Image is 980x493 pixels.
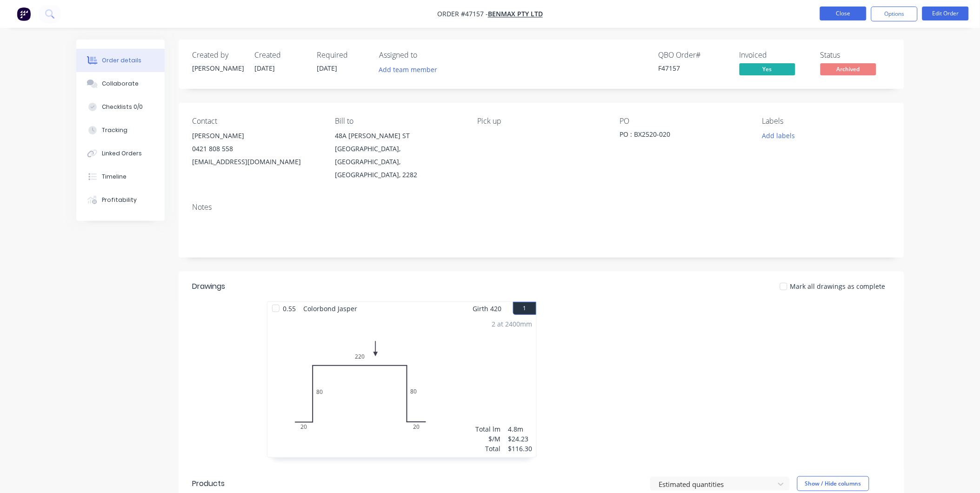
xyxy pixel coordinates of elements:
div: [GEOGRAPHIC_DATA], [GEOGRAPHIC_DATA], [GEOGRAPHIC_DATA], 2282 [335,142,462,181]
div: [PERSON_NAME]0421 808 558[EMAIL_ADDRESS][DOMAIN_NAME] [193,129,320,168]
div: PO : BX2520-020 [620,129,736,142]
div: Profitability [102,196,137,204]
div: Linked Orders [102,149,142,158]
div: Timeline [102,173,127,181]
button: Show / Hide columns [797,476,869,491]
div: Drawings [193,281,226,292]
button: Timeline [76,165,165,188]
div: Assigned to [380,51,473,60]
img: Factory [17,7,31,21]
div: 4.8m [508,424,533,434]
div: Pick up [477,117,605,126]
button: Close [820,7,867,20]
div: $24.23 [508,434,533,444]
div: 2 at 2400mm [492,319,533,329]
button: Add team member [374,63,442,76]
button: Collaborate [76,72,165,95]
div: Products [193,478,225,489]
span: Order #47157 - [437,10,488,19]
span: Mark all drawings as complete [790,281,886,291]
div: Labels [762,117,890,126]
div: Created [255,51,306,60]
div: [PERSON_NAME] [193,129,320,142]
div: QBO Order # [659,51,728,60]
div: Contact [193,117,320,126]
button: Order details [76,49,165,72]
div: Total [476,444,501,453]
span: [DATE] [317,64,338,73]
div: Checklists 0/0 [102,103,143,111]
div: [EMAIL_ADDRESS][DOMAIN_NAME] [193,155,320,168]
span: [DATE] [255,64,275,73]
div: Total lm [476,424,501,434]
div: 0208022080202 at 2400mmTotal lm$/MTotal4.8m$24.23$116.30 [267,315,536,457]
span: Colorbond Jasper [300,302,361,315]
div: Collaborate [102,80,139,88]
span: Girth 420 [473,302,502,315]
div: PO [620,117,747,126]
div: Tracking [102,126,127,134]
button: Profitability [76,188,165,212]
button: 1 [513,302,536,315]
div: Notes [193,203,890,212]
div: Created by [193,51,244,60]
div: Bill to [335,117,462,126]
button: Checklists 0/0 [76,95,165,119]
button: Add labels [757,129,800,142]
button: Edit Order [922,7,969,20]
button: Linked Orders [76,142,165,165]
button: Tracking [76,119,165,142]
div: $/M [476,434,501,444]
span: Archived [820,63,876,75]
div: Order details [102,56,141,65]
span: 0.55 [280,302,300,315]
div: 48A [PERSON_NAME] ST[GEOGRAPHIC_DATA], [GEOGRAPHIC_DATA], [GEOGRAPHIC_DATA], 2282 [335,129,462,181]
button: Add team member [380,63,443,76]
span: Yes [740,63,795,75]
div: [PERSON_NAME] [193,63,244,73]
div: $116.30 [508,444,533,453]
div: 48A [PERSON_NAME] ST [335,129,462,142]
div: Invoiced [740,51,809,60]
div: Required [317,51,368,60]
button: Options [871,7,918,21]
div: 0421 808 558 [193,142,320,155]
div: F47157 [659,63,728,73]
a: BENMAX Pty Ltd [488,10,543,19]
div: Status [820,51,890,60]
